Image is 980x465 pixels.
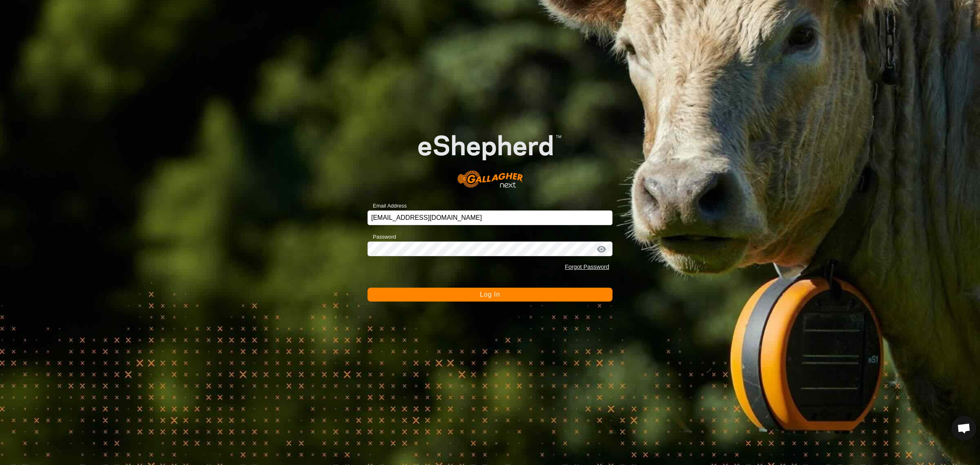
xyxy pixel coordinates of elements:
label: Password [367,233,396,241]
button: Log In [367,288,612,302]
input: Email Address [367,210,612,225]
div: Open chat [952,416,976,440]
a: Forgot Password [565,264,609,270]
span: Log In [480,291,500,298]
label: Email Address [367,202,407,210]
img: E-shepherd Logo [392,114,588,198]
